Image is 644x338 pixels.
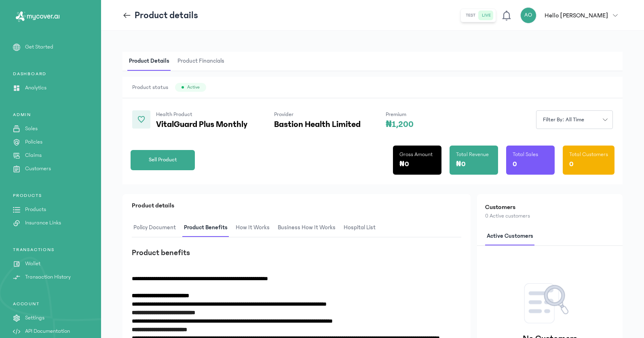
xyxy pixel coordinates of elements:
p: Hello [PERSON_NAME] [545,11,608,20]
span: hospital List [342,218,377,237]
button: Product Financials [176,52,231,71]
p: Total Sales [513,150,538,158]
button: Business How It Works [276,218,342,237]
button: Product Benefits [182,218,234,237]
p: 0 [569,158,574,170]
button: Filter by: all time [536,110,613,129]
span: Product Benefits [182,218,229,237]
p: Product details [135,9,198,22]
span: Premium [386,111,406,118]
button: Sell Product [131,150,195,170]
p: Product details [132,201,461,210]
span: Product status [132,83,168,91]
span: How It Works [234,218,271,237]
button: live [479,11,494,20]
p: VitalGuard Plus Monthly [156,120,249,129]
button: AOHello [PERSON_NAME] [520,7,623,23]
span: Sell Product [149,156,177,164]
p: Customers [25,165,51,173]
span: Business How It Works [276,218,337,237]
span: Provider [274,111,293,118]
p: 0 Active customers [485,212,614,220]
span: Product Details [127,52,171,71]
p: Total Customers [569,150,608,158]
p: Settings [25,314,44,322]
button: hospital List [342,218,382,237]
p: 0 [513,158,517,170]
p: Sales [25,125,38,133]
p: Policies [25,138,42,146]
span: Policy Document [132,218,177,237]
p: Insurance Links [25,219,61,227]
p: API Documentation [25,327,70,336]
h3: Product benefits [132,247,461,258]
span: Health Product [156,111,192,118]
button: test [462,11,479,20]
p: Get Started [25,43,53,51]
p: Total Revenue [456,150,489,158]
span: Filter by: all time [538,116,589,124]
div: AO [520,7,536,23]
p: Gross Amount [399,150,433,158]
button: Policy Document [132,218,182,237]
span: Product Financials [176,52,226,71]
button: Active customers [485,227,540,246]
h2: Customers [485,202,614,212]
span: Active customers [485,227,535,246]
p: ₦0 [456,158,466,170]
p: Transaction History [25,273,71,281]
button: Product Details [127,52,176,71]
p: ₦1,200 [386,120,414,129]
p: Claims [25,151,42,160]
p: ₦0 [399,158,409,170]
p: Products [25,205,46,214]
p: Bastion Health Limited [274,120,361,129]
p: Wallet [25,260,40,268]
button: How It Works [234,218,276,237]
span: Active [187,84,200,91]
p: Analytics [25,84,46,92]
